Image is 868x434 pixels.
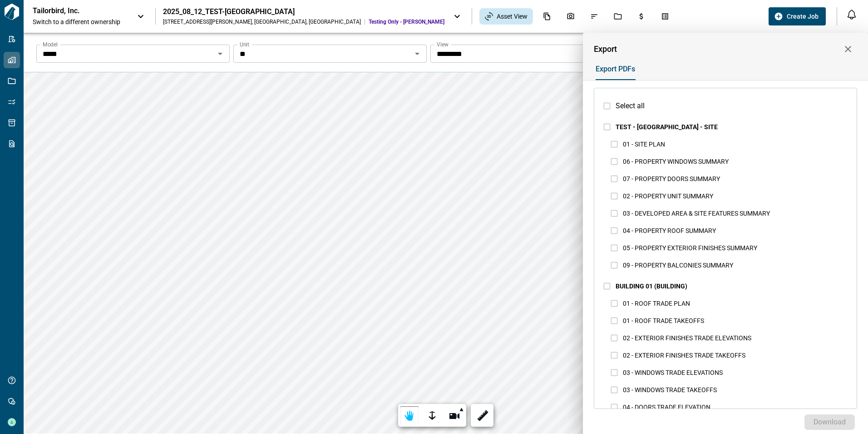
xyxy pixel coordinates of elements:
[616,123,718,131] span: TEST - [GEOGRAPHIC_DATA] - SITE
[623,369,723,376] span: 03 - WINDOWS TRADE ELEVATIONS
[623,404,710,411] span: 04 - DOORS TRADE ELEVATION
[623,352,745,359] span: 02 - EXTERIOR FINISHES TRADE TAKEOFFS
[587,58,857,80] div: base tabs
[616,283,687,290] span: BUILDING 01 (BUILDING)
[623,141,665,148] span: 01 - SITE PLAN
[594,45,617,54] span: Export
[623,244,757,252] span: 05 - PROPERTY EXTERIOR FINISHES SUMMARY
[623,386,717,394] span: 03 - WINDOWS TRADE TAKEOFFS
[623,334,751,342] span: 02 - EXTERIOR FINISHES TRADE ELEVATIONS
[623,158,729,165] span: 06 - PROPERTY WINDOWS SUMMARY
[623,227,716,234] span: 04 - PROPERTY ROOF SUMMARY
[623,175,720,182] span: 07 - PROPERTY DOORS SUMMARY
[623,262,733,269] span: 09 - PROPERTY BALCONIES SUMMARY
[616,101,645,111] span: Select all
[623,300,690,307] span: 01 - ROOF TRADE PLAN
[623,192,713,200] span: 02 - PROPERTY UNIT SUMMARY
[596,65,635,74] span: Export PDFs
[623,210,770,217] span: 03 - DEVELOPED AREA & SITE FEATURES SUMMARY
[623,317,704,324] span: 01 - ROOF TRADE TAKEOFFS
